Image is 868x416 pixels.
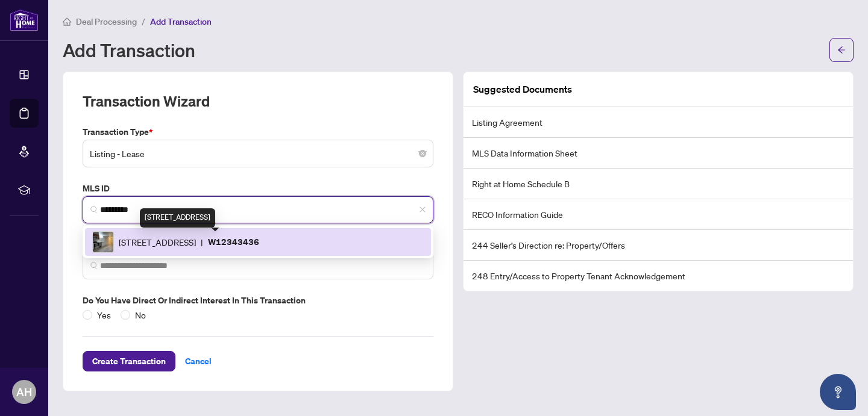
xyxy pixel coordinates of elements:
[90,206,98,213] img: search_icon
[90,262,98,269] img: search_icon
[464,230,853,261] li: 244 Seller’s Direction re: Property/Offers
[464,169,853,199] li: Right at Home Schedule B
[92,352,166,371] span: Create Transaction
[83,294,433,307] label: Do you have direct or indirect interest in this transaction
[63,40,195,60] h1: Add Transaction
[92,308,116,321] span: Yes
[464,107,853,138] li: Listing Agreement
[464,199,853,230] li: RECO Information Guide
[76,16,137,27] span: Deal Processing
[63,17,71,26] span: home
[175,351,221,371] button: Cancel
[419,206,426,213] span: close
[208,235,259,249] p: W12343436
[10,9,39,31] img: logo
[185,352,212,371] span: Cancel
[473,82,572,97] article: Suggested Documents
[201,235,203,249] span: |
[83,182,433,195] label: MLS ID
[83,92,210,111] h2: Transaction Wizard
[130,308,151,321] span: No
[16,383,32,400] span: AH
[419,150,426,157] span: close-circle
[464,261,853,291] li: 248 Entry/Access to Property Tenant Acknowledgement
[837,46,846,54] span: arrow-left
[142,14,145,28] li: /
[140,208,215,228] div: [STREET_ADDRESS]
[90,142,426,165] span: Listing - Lease
[150,16,212,27] span: Add Transaction
[820,374,856,410] button: Open asap
[464,138,853,169] li: MLS Data Information Sheet
[119,235,196,249] span: [STREET_ADDRESS]
[93,232,113,252] img: IMG-W12343436_1.jpg
[83,351,175,371] button: Create Transaction
[83,125,433,138] label: Transaction Type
